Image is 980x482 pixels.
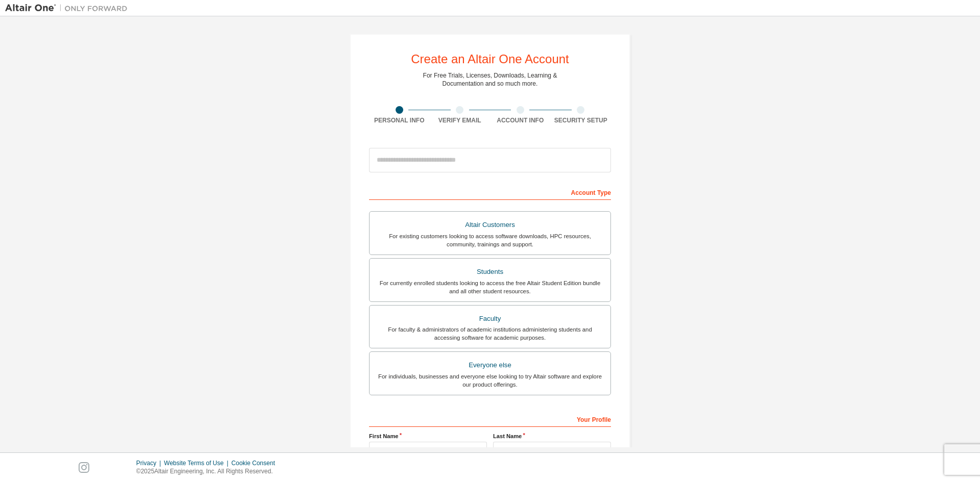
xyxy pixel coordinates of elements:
img: Altair One [5,3,133,13]
div: Personal Info [369,116,430,124]
div: For existing customers looking to access software downloads, HPC resources, community, trainings ... [376,232,604,248]
div: Account Info [490,116,551,124]
div: Security Setup [551,116,611,124]
div: Cookie Consent [231,459,281,467]
img: instagram.svg [79,462,89,473]
div: For Free Trials, Licenses, Downloads, Learning & Documentation and so much more. [423,71,557,88]
div: Your Profile [369,411,611,427]
div: Privacy [136,459,164,467]
label: Last Name [493,432,611,440]
div: Faculty [376,312,604,326]
p: © 2025 Altair Engineering, Inc. All Rights Reserved. [136,467,281,476]
div: For individuals, businesses and everyone else looking to try Altair software and explore our prod... [376,372,604,389]
label: First Name [369,432,487,440]
div: Verify Email [430,116,491,124]
div: Altair Customers [376,218,604,232]
div: Everyone else [376,358,604,372]
div: Account Type [369,184,611,200]
div: Students [376,265,604,279]
div: For faculty & administrators of academic institutions administering students and accessing softwa... [376,325,604,342]
div: For currently enrolled students looking to access the free Altair Student Edition bundle and all ... [376,279,604,295]
div: Create an Altair One Account [411,53,569,65]
div: Website Terms of Use [164,459,231,467]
